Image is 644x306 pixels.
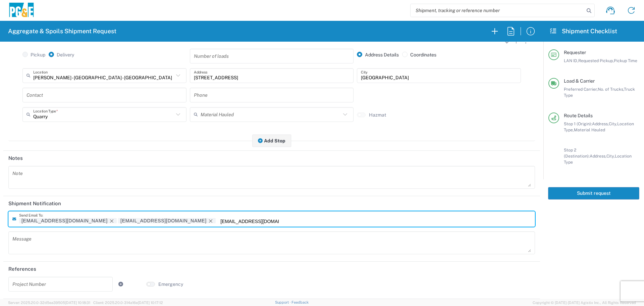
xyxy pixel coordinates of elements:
[65,301,90,305] span: [DATE] 10:18:31
[564,78,595,84] span: Load & Carrier
[548,187,639,200] button: Submit request
[116,279,125,289] a: Add Reference
[590,154,606,159] span: Address,
[252,134,291,147] button: Add Stop
[357,52,399,58] label: Address Details
[8,3,35,18] img: pge
[592,121,609,126] span: Address,
[564,87,598,92] span: Preferred Carrier,
[564,58,578,63] span: LAN ID,
[533,300,636,306] span: Copyright © [DATE]-[DATE] Agistix Inc., All Rights Reserved
[8,266,36,272] h2: References
[21,218,114,224] div: skkj@pge.com
[8,155,23,162] h2: Notes
[369,112,386,118] label: Hazmat
[138,301,163,305] span: [DATE] 10:17:12
[564,147,590,159] span: Stop 2 (Destination):
[402,52,436,58] label: Coordinates
[120,218,207,224] div: GCSpoilsTruckRequest@pge.com
[549,27,617,35] h2: Shipment Checklist
[158,281,183,287] label: Emergency
[564,50,586,55] span: Requester
[93,301,163,305] span: Client: 2025.20.0-314a16e
[598,87,624,92] span: No. of Trucks,
[609,121,617,126] span: City,
[120,218,213,224] div: GCSpoilsTruckRequest@pge.com
[564,113,593,118] span: Route Details
[614,58,637,63] span: Pickup Time
[275,300,292,304] a: Support
[108,218,114,224] delete-icon: Remove tag
[564,121,592,126] span: Stop 1 (Origin):
[8,301,90,305] span: Server: 2025.20.0-32d5ea39505
[291,300,309,304] a: Feedback
[21,218,108,224] div: skkj@pge.com
[8,27,116,35] h2: Aggregate & Spoils Shipment Request
[578,58,614,63] span: Requested Pickup,
[606,154,615,159] span: City,
[207,218,213,224] delete-icon: Remove tag
[574,127,605,132] span: Material Hauled
[411,4,584,17] input: Shipment, tracking or reference number
[8,200,61,207] h2: Shipment Notification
